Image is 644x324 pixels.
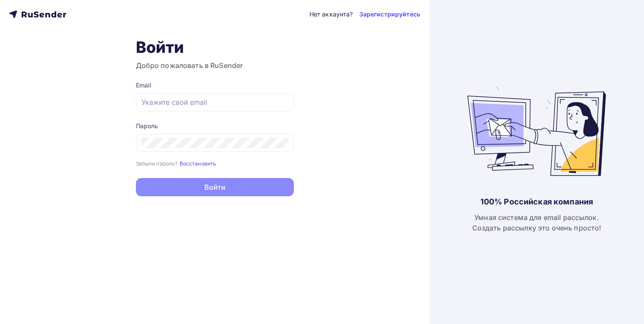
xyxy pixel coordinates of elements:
[136,160,178,167] small: Забыли пароль?
[472,212,602,233] div: Умная система для email рассылок. Создать рассылку это очень просто!
[180,159,216,167] a: Восстановить
[180,160,216,167] small: Восстановить
[136,60,294,71] h3: Добро пожаловать в RuSender
[480,197,593,207] div: 100% Российская компания
[309,10,353,19] div: Нет аккаунта?
[136,81,294,90] div: Email
[136,38,294,57] h1: Войти
[136,122,294,130] div: Пароль
[136,178,294,196] button: Войти
[142,97,288,107] input: Укажите свой email
[359,10,420,19] a: Зарегистрируйтесь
